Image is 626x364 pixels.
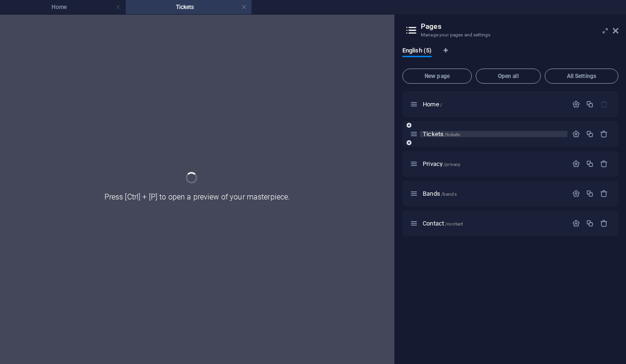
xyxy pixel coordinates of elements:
[421,22,618,31] h2: Pages
[423,220,463,227] span: Click to open page
[407,73,468,79] span: New page
[402,47,618,65] div: Language Tabs
[423,160,461,167] span: Click to open page
[423,101,442,108] span: Home
[586,130,594,138] div: Duplicate
[126,2,252,12] h4: Tickets
[572,160,580,168] div: Settings
[600,130,608,138] div: Remove
[441,191,457,197] span: /bands
[600,100,608,108] div: The startpage cannot be deleted
[586,219,594,227] div: Duplicate
[586,160,594,168] div: Duplicate
[600,219,608,227] div: Remove
[572,219,580,227] div: Settings
[420,161,567,167] div: Privacy/privacy
[423,130,460,138] span: Click to open page
[444,132,460,137] span: /tickets
[420,220,567,226] div: Contact/contact
[402,69,472,84] button: New page
[600,160,608,168] div: Remove
[572,190,580,198] div: Settings
[445,221,463,226] span: /contact
[586,190,594,198] div: Duplicate
[572,130,580,138] div: Settings
[420,131,567,137] div: Tickets/tickets
[586,100,594,108] div: Duplicate
[423,190,457,197] span: Click to open page
[420,191,567,197] div: Bands/bands
[600,190,608,198] div: Remove
[443,162,461,167] span: /privacy
[402,45,432,58] span: English (5)
[545,69,618,84] button: All Settings
[420,101,567,107] div: Home/
[480,73,537,79] span: Open all
[549,73,614,79] span: All Settings
[421,31,600,39] h3: Manage your pages and settings
[440,102,442,107] span: /
[476,69,541,84] button: Open all
[572,100,580,108] div: Settings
